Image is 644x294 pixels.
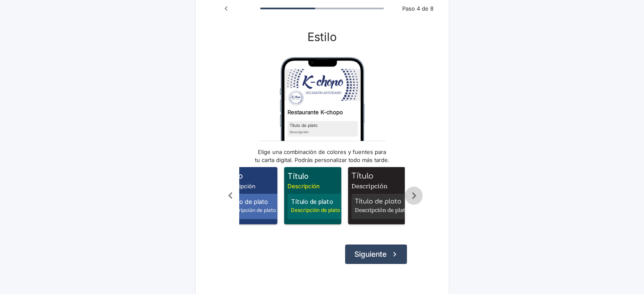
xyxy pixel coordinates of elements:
[284,167,341,224] span: Vista previa de carta verde botanico
[348,167,405,224] button: fondo negro
[348,167,405,224] span: Vista previa de carta fondo negro
[220,167,277,224] span: Vista previa de carta azul sardine
[221,187,240,205] button: Scroll a la izquierda
[220,167,277,224] button: azul sardine
[227,206,279,214] span: Descripción de plato
[280,57,365,229] img: Marco de teléfono
[355,197,407,206] span: Título de plato
[291,206,343,214] span: Descripción de plato
[280,57,365,141] div: Vista previa
[287,170,341,181] span: Título
[287,182,341,190] span: Descripción
[224,170,277,181] span: Título
[238,148,407,164] p: Elige una combinación de colores y fuentes para tu carta digital. Podrás personalizar todo más ta...
[351,170,405,181] span: Título
[291,197,343,206] span: Título de plato
[405,187,423,205] button: Scroll a la derecha
[227,197,279,206] span: Título de plato
[218,0,234,16] button: Paso anterior
[284,167,341,224] button: verde botanico
[224,182,277,190] span: Descripción
[397,5,438,13] span: Paso 4 de 8
[351,182,405,190] span: Descripción
[355,206,407,214] span: Descripción de plato
[345,245,407,264] button: Siguiente
[238,30,407,44] h3: Estilo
